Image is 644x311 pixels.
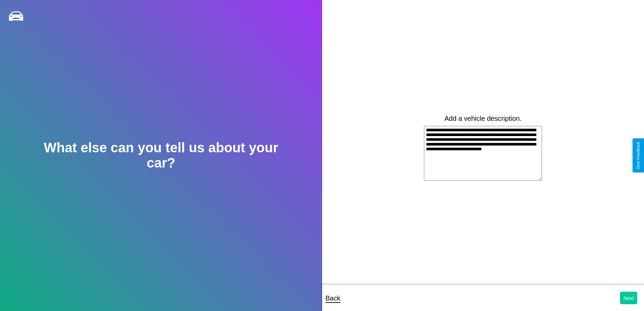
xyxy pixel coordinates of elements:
[445,115,522,123] label: Add a vehicle description.
[32,140,290,171] h2: What else can you tell us about your car?
[326,292,340,304] p: Back
[636,142,641,169] div: Give Feedback
[620,292,637,304] button: Next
